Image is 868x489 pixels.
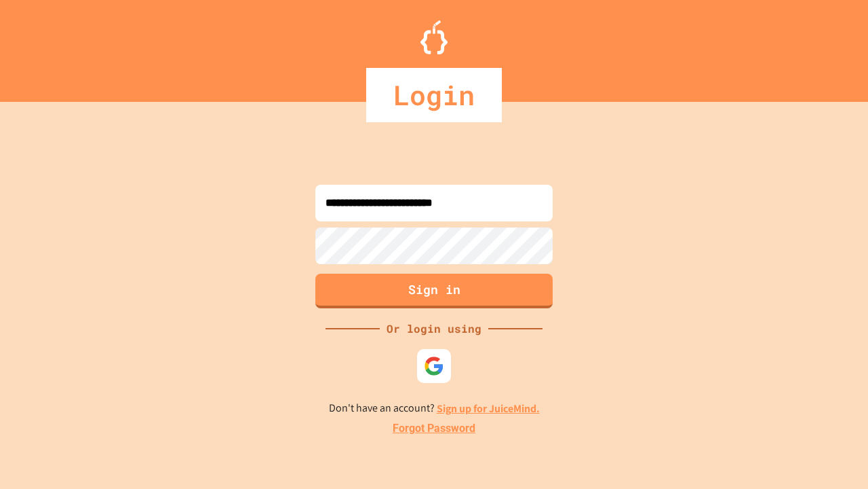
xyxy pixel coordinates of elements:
img: Logo.svg [420,20,448,54]
button: Sign in [315,274,553,308]
iframe: chat widget [811,435,854,475]
a: Forgot Password [393,420,475,437]
a: Sign up for JuiceMind. [437,401,540,416]
div: Or login using [380,321,488,337]
div: Login [366,68,502,122]
img: google-icon.svg [424,356,444,376]
iframe: chat widget [755,376,854,433]
p: Don't have an account? [329,400,540,417]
